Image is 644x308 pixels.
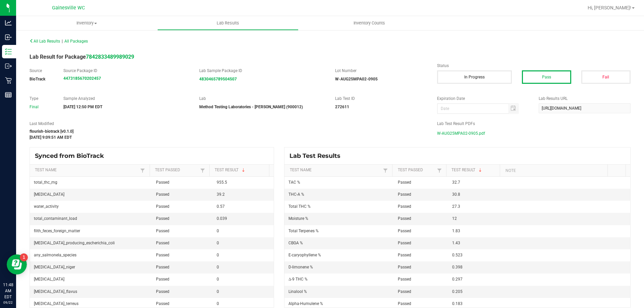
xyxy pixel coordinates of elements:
[5,63,12,69] inline-svg: Outbound
[20,253,28,261] iframe: Resource center unread badge
[288,253,321,257] span: E-caryophyllene %
[199,166,207,175] a: Filter
[288,204,311,209] span: Total THC %
[435,166,443,175] a: Filter
[63,96,189,102] label: Sample Analyzed
[30,68,53,74] label: Source
[30,77,45,81] strong: BioTrack
[478,168,483,173] span: Sortable
[398,289,411,294] span: Passed
[156,301,169,306] span: Passed
[156,216,169,221] span: Passed
[288,241,303,245] span: CBGA %
[437,128,485,138] span: W-AUG25MPA02-0905.pdf
[5,34,12,41] inline-svg: Inbound
[335,77,378,81] strong: W-AUG25MPA02-0905
[34,204,59,209] span: water_activity
[217,301,219,306] span: 0
[398,253,411,257] span: Passed
[398,216,411,221] span: Passed
[157,16,299,30] a: Lab Results
[452,229,460,233] span: 1.83
[199,105,303,109] strong: Method Testing Laboratories - [PERSON_NAME] (900012)
[217,277,219,282] span: 0
[34,253,76,257] span: any_salmonela_species
[241,168,246,173] span: Sortable
[452,301,463,306] span: 0.183
[63,105,102,109] strong: [DATE] 12:50 PM EDT
[63,76,101,81] a: 4473185670202457
[156,289,169,294] span: Passed
[34,241,115,245] span: [MEDICAL_DATA]_producing_escherichia_coli
[139,166,147,175] a: Filter
[335,68,427,74] label: Lot Number
[199,96,325,102] label: Lab
[299,16,440,30] a: Inventory Counts
[34,216,77,221] span: total_contaminant_load
[398,229,411,233] span: Passed
[30,121,427,127] label: Last Modified
[30,96,53,102] label: Type
[217,216,227,221] span: 0.039
[290,168,381,173] a: Test NameSortable
[217,241,219,245] span: 0
[5,77,12,84] inline-svg: Retail
[30,104,53,110] div: Final
[288,289,307,294] span: Linalool %
[217,229,219,233] span: 0
[398,180,411,185] span: Passed
[452,277,463,282] span: 0.297
[217,289,219,294] span: 0
[156,253,169,257] span: Passed
[217,180,227,185] span: 955.5
[335,96,427,102] label: Lab Test ID
[16,20,157,26] span: Inventory
[452,216,457,221] span: 12
[16,16,157,30] a: Inventory
[35,168,139,173] a: Test NameSortable
[289,152,345,160] span: Lab Test Results
[35,152,109,160] span: Synced from BioTrack
[34,289,77,294] span: [MEDICAL_DATA]_flavus
[539,96,631,102] label: Lab Results URL
[156,277,169,282] span: Passed
[156,229,169,233] span: Passed
[452,253,463,257] span: 0.523
[5,48,12,55] inline-svg: Inventory
[398,204,411,209] span: Passed
[5,19,12,26] inline-svg: Analytics
[288,265,313,269] span: D-limonene %
[522,70,571,84] button: Pass
[437,70,512,84] button: In Progress
[217,253,219,257] span: 0
[34,180,57,185] span: total_thc_mg
[381,166,389,175] a: Filter
[288,192,304,197] span: THC-A %
[156,180,169,185] span: Passed
[30,39,60,44] span: All Lab Results
[452,180,460,185] span: 32.7
[34,301,78,306] span: [MEDICAL_DATA]_terreus
[288,277,308,282] span: Δ-9 THC %
[437,63,631,69] label: Status
[5,91,12,98] inline-svg: Reports
[34,265,75,269] span: [MEDICAL_DATA]_niger
[62,39,63,44] span: |
[452,204,460,209] span: 27.3
[451,168,497,173] a: Test ResultSortable
[288,301,323,306] span: Alpha-Humulene %
[199,77,237,81] a: 4830465789504507
[452,265,463,269] span: 0.398
[7,254,27,274] iframe: Resource center
[86,54,134,60] a: 7842833489989029
[30,129,73,134] strong: flourish-biotrack [v0.1.0]
[452,241,460,245] span: 1.43
[398,241,411,245] span: Passed
[335,105,349,109] strong: 272611
[452,192,460,197] span: 30.8
[63,68,189,74] label: Source Package ID
[64,39,88,44] span: All Packages
[34,229,80,233] span: filth_feces_foreign_matter
[156,192,169,197] span: Passed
